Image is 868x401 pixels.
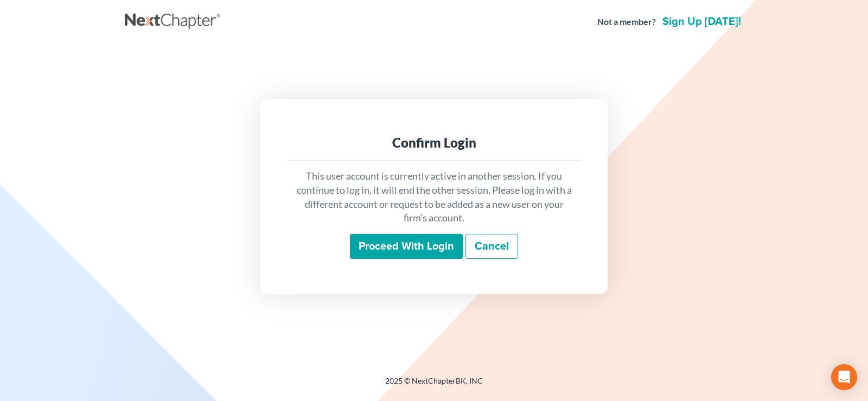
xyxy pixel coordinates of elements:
div: 2025 © NextChapterBK, INC [125,375,743,395]
p: This user account is currently active in another session. If you continue to log in, it will end ... [295,169,573,225]
strong: Not a member? [597,16,656,28]
input: Proceed with login [350,234,463,259]
div: Open Intercom Messenger [831,364,857,390]
a: Cancel [465,234,518,259]
a: Sign up [DATE]! [660,16,743,27]
div: Confirm Login [295,134,573,151]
